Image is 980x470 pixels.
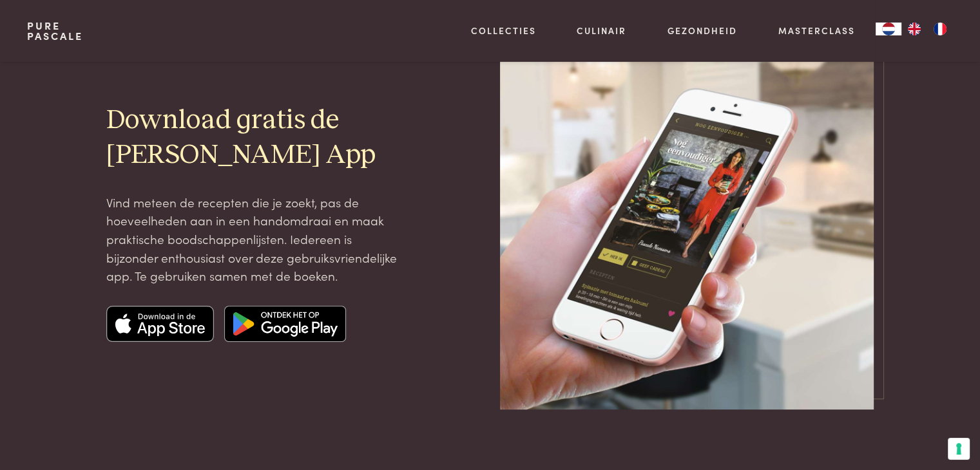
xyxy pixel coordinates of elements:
a: PurePascale [27,21,83,41]
div: Language [876,23,901,35]
button: Uw voorkeuren voor toestemming voor trackingtechnologieën [948,438,970,460]
a: Gezondheid [668,24,737,37]
img: Google app store [224,306,346,342]
a: Masterclass [778,24,855,37]
a: FR [927,23,953,35]
ul: Language list [901,23,953,35]
img: Apple app store [106,306,215,342]
a: Culinair [577,24,626,37]
h2: Download gratis de [PERSON_NAME] App [106,104,401,172]
p: Vind meteen de recepten die je zoekt, pas de hoeveelheden aan in een handomdraai en maak praktisc... [106,193,401,285]
a: EN [901,23,927,35]
a: NL [876,23,901,35]
img: pascale-naessens-app-mockup [500,36,874,409]
a: Collecties [471,24,536,37]
aside: Language selected: Nederlands [876,23,953,35]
